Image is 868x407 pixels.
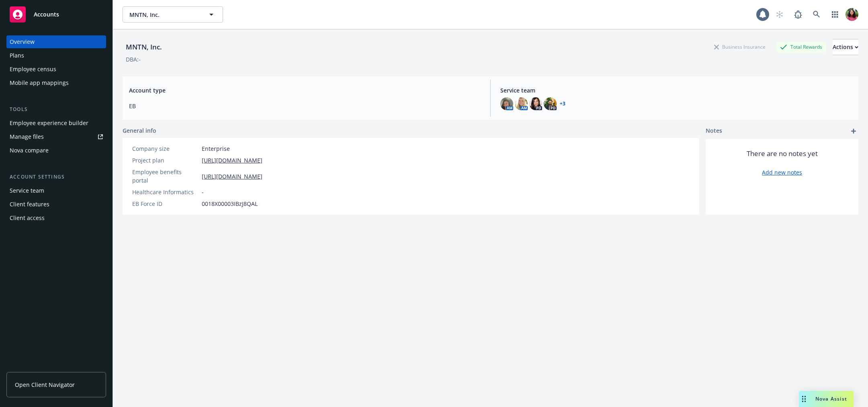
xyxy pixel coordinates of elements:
[132,199,199,208] div: EB Force ID
[10,144,49,157] div: Nova compare
[776,42,826,52] div: Total Rewards
[6,130,106,143] a: Manage files
[815,395,847,402] span: Nova Assist
[6,144,106,157] a: Nova compare
[833,39,858,55] button: Actions
[202,188,204,196] span: -
[6,35,106,48] a: Overview
[500,97,513,110] img: photo
[710,42,770,52] div: Business Insurance
[6,198,106,211] a: Client features
[10,76,69,89] div: Mobile app mappings
[202,156,262,164] a: [URL][DOMAIN_NAME]
[6,173,106,181] div: Account settings
[515,97,528,110] img: photo
[123,42,165,52] div: MNTN, Inc.
[126,55,141,64] div: DBA: -
[6,3,106,26] a: Accounts
[544,97,557,110] img: photo
[6,212,106,224] a: Client access
[747,149,818,158] span: There are no notes yet
[799,391,809,407] div: Drag to move
[129,86,481,95] span: Account type
[849,126,858,136] a: add
[6,63,106,76] a: Employee census
[790,6,806,23] a: Report a Bug
[34,11,59,18] span: Accounts
[833,39,858,55] div: Actions
[6,105,106,113] div: Tools
[6,117,106,129] a: Employee experience builder
[15,380,75,389] span: Open Client Navigator
[132,188,199,196] div: Healthcare Informatics
[132,168,199,185] div: Employee benefits portal
[129,10,199,19] span: MNTN, Inc.
[772,6,788,23] a: Start snowing
[809,6,825,23] a: Search
[827,6,843,23] a: Switch app
[10,184,44,197] div: Service team
[762,168,802,177] a: Add new notes
[10,35,35,48] div: Overview
[845,8,858,21] img: photo
[10,130,44,143] div: Manage files
[202,172,262,181] a: [URL][DOMAIN_NAME]
[6,184,106,197] a: Service team
[123,126,156,135] span: General info
[10,117,88,129] div: Employee experience builder
[10,198,49,211] div: Client features
[132,156,199,164] div: Project plan
[10,49,24,62] div: Plans
[500,86,852,95] span: Service team
[10,212,45,224] div: Client access
[6,76,106,89] a: Mobile app mappings
[202,144,230,153] span: Enterprise
[10,63,56,76] div: Employee census
[6,49,106,62] a: Plans
[706,126,722,136] span: Notes
[132,144,199,153] div: Company size
[202,199,258,208] span: 0018X00003IBzJ8QAL
[123,6,223,23] button: MNTN, Inc.
[560,101,565,106] a: +3
[799,391,854,407] button: Nova Assist
[129,102,481,110] span: EB
[529,97,542,110] img: photo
